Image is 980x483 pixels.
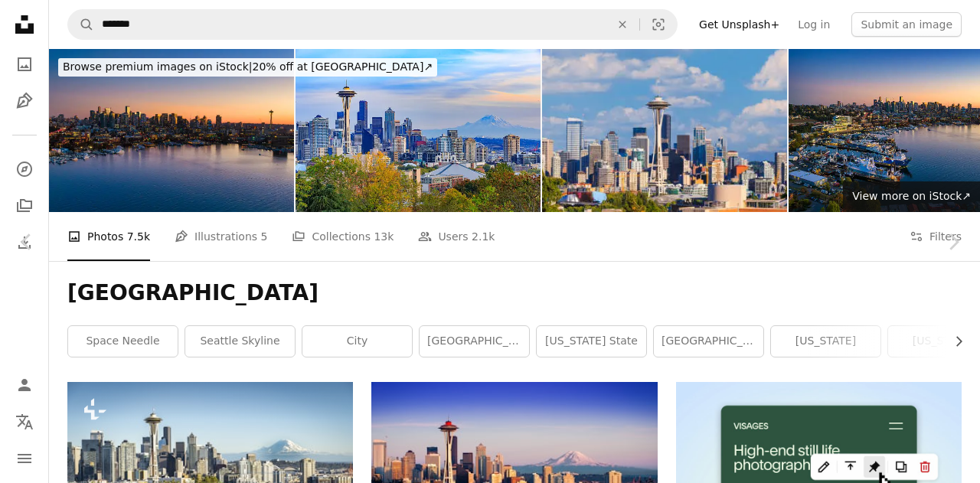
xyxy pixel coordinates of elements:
[472,228,495,245] span: 2.1k
[374,228,394,245] span: 13k
[49,49,446,86] a: Browse premium images on iStock|20% off at [GEOGRAPHIC_DATA]↗
[9,406,40,437] button: Language
[67,9,678,40] form: Find visuals sitewide
[945,326,962,357] button: scroll list to the right
[418,212,495,261] a: Users 2.1k
[851,12,962,37] button: Submit an image
[843,181,980,212] a: View more on iStock↗
[296,49,541,212] img: Space Needle and Seattle downtown
[9,443,40,474] button: Menu
[690,12,789,37] a: Get Unsplash+
[371,449,657,462] a: aerial photography of Seattle skyline
[9,49,40,80] a: Photos
[926,168,980,315] a: Next
[292,212,394,261] a: Collections 13k
[537,326,646,357] a: [US_STATE] state
[542,49,787,212] img: Panorama of Seattle city with mount Rainer in background, Washington US
[9,86,40,116] a: Illustrations
[852,190,971,202] span: View more on iStock ↗
[67,279,962,307] h1: [GEOGRAPHIC_DATA]
[68,10,94,39] button: Search Unsplash
[789,12,839,37] a: Log in
[420,326,529,357] a: [GEOGRAPHIC_DATA]
[68,326,178,357] a: space needle
[606,10,639,39] button: Clear
[302,326,412,357] a: city
[640,10,677,39] button: Visual search
[63,60,252,73] span: Browse premium images on iStock |
[771,326,880,357] a: [US_STATE]
[261,228,268,245] span: 5
[910,212,962,261] button: Filters
[654,326,763,357] a: [GEOGRAPHIC_DATA]
[9,370,40,400] a: Log in / Sign up
[175,212,267,261] a: Illustrations 5
[49,49,294,212] img: Seattle Skyline Aerial At Dusk With Space Needle And Waterfront
[185,326,295,357] a: seattle skyline
[9,154,40,184] a: Explore
[63,60,433,73] span: 20% off at [GEOGRAPHIC_DATA] ↗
